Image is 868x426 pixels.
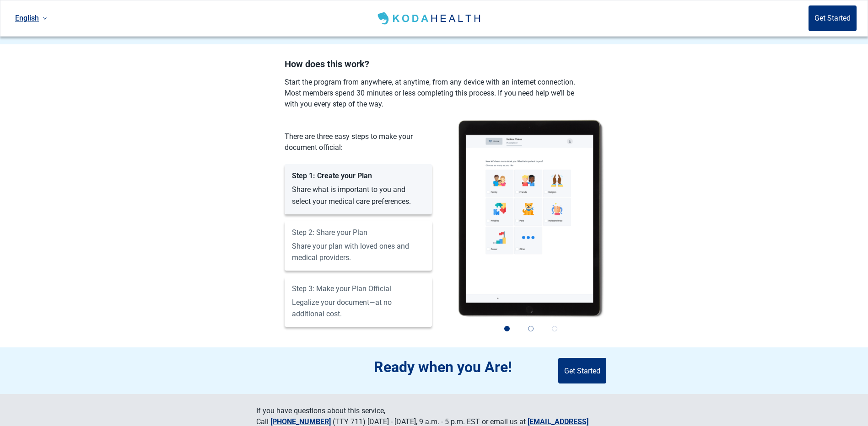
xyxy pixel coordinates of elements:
label: Legalize your document—at no additional cost. [292,284,425,318]
label: Share what is important to you and select your medical care preferences. [292,171,425,205]
div: Step 2: Share your Plan [292,228,425,237]
img: Koda Health [376,11,484,26]
div: Step 1: Create your Plan [292,171,425,180]
div: If you have questions about this service, [256,405,385,416]
img: Koda Health iPad Mockup Guide Question Screen [458,119,604,318]
button: Get Started [809,5,857,31]
h2: How does this work? [285,59,583,69]
label: Start the program from anywhere, at anytime, from any device with an internet connection. Most me... [285,77,583,110]
button: Get Started [558,358,606,383]
a: [PHONE_NUMBER] [270,417,331,426]
div: There are three easy steps to make your document official: [285,131,432,153]
a: Current language: English [11,11,51,26]
div: Step 3: Make your Plan Official [292,284,425,293]
label: Share your plan with loved ones and medical providers. [292,228,425,262]
span: down [43,16,47,21]
h2: Ready when you Are! [374,358,533,376]
button: 2 [521,319,541,339]
button: 3 [545,319,565,339]
button: 1 [497,319,517,339]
